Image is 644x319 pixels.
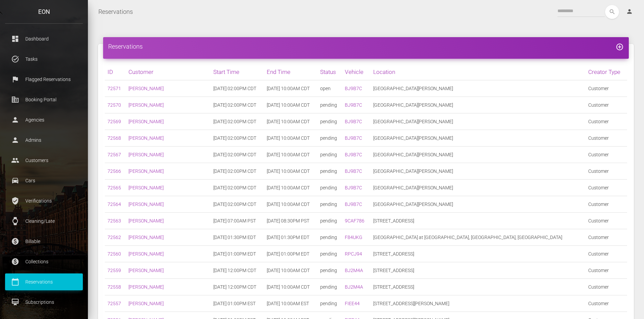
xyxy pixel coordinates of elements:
td: [DATE] 02:00PM CDT [211,180,264,196]
td: [DATE] 02:00PM CDT [211,113,264,130]
p: Customers [10,155,78,165]
td: [GEOGRAPHIC_DATA][PERSON_NAME] [371,180,586,196]
td: pending [317,213,342,229]
td: [STREET_ADDRESS] [371,262,586,279]
td: pending [317,130,342,147]
a: 72560 [108,251,121,257]
a: person Agencies [5,111,83,128]
td: Customer [586,163,627,180]
a: [PERSON_NAME] [128,102,164,108]
p: Dashboard [10,34,78,44]
a: 9CAF786 [345,218,364,223]
p: Billable [10,236,78,246]
p: Tasks [10,54,78,64]
td: [DATE] 01:30PM EDT [211,229,264,246]
td: [GEOGRAPHIC_DATA][PERSON_NAME] [371,80,586,97]
td: [GEOGRAPHIC_DATA][PERSON_NAME] [371,130,586,147]
a: 72559 [108,268,121,273]
a: paid Billable [5,233,83,250]
td: Customer [586,130,627,147]
td: [GEOGRAPHIC_DATA][PERSON_NAME] [371,97,586,113]
p: Reservations [10,277,78,287]
a: BJ9B7C [345,86,362,91]
td: pending [317,295,342,312]
td: pending [317,147,342,163]
td: [DATE] 01:00PM EST [211,295,264,312]
a: [PERSON_NAME] [128,202,164,207]
p: Admins [10,135,78,145]
a: BJ9B7C [345,202,362,207]
td: Customer [586,213,627,229]
a: BJ2M4A [345,284,363,290]
td: Customer [586,279,627,295]
td: [GEOGRAPHIC_DATA][PERSON_NAME] [371,163,586,180]
a: [PERSON_NAME] [128,86,164,91]
td: [DATE] 10:00AM CDT [264,113,317,130]
td: pending [317,246,342,262]
td: pending [317,97,342,113]
p: Booking Portal [10,95,78,105]
td: [DATE] 02:00PM CDT [211,97,264,113]
a: 72567 [108,152,121,157]
td: Customer [586,147,627,163]
a: paid Collections [5,253,83,270]
a: verified_user Verifications [5,192,83,209]
a: person Admins [5,132,83,149]
p: Verifications [10,196,78,206]
td: [GEOGRAPHIC_DATA][PERSON_NAME] [371,147,586,163]
a: [PERSON_NAME] [128,168,164,174]
th: End Time [264,64,317,80]
td: [DATE] 02:00PM CDT [211,163,264,180]
a: corporate_fare Booking Portal [5,91,83,108]
td: [DATE] 02:00PM CDT [211,80,264,97]
a: BJ9B7C [345,119,362,124]
td: [DATE] 10:00AM CDT [264,196,317,213]
a: [PERSON_NAME] [128,135,164,141]
td: [DATE] 10:00AM CDT [264,163,317,180]
td: [DATE] 10:00AM CDT [264,262,317,279]
td: [STREET_ADDRESS] [371,279,586,295]
td: [DATE] 10:00AM CDT [264,80,317,97]
a: calendar_today Reservations [5,273,83,290]
a: [PERSON_NAME] [128,185,164,190]
td: Customer [586,113,627,130]
p: Cars [10,176,78,186]
button: search [605,5,619,19]
a: 72565 [108,185,121,190]
p: Agencies [10,115,78,125]
p: Subscriptions [10,297,78,307]
td: pending [317,279,342,295]
a: 72566 [108,168,121,174]
td: Customer [586,246,627,262]
td: [GEOGRAPHIC_DATA] at [GEOGRAPHIC_DATA], [GEOGRAPHIC_DATA], [GEOGRAPHIC_DATA] [371,229,586,246]
a: [PERSON_NAME] [128,119,164,124]
a: Reservations [98,3,133,20]
th: Status [317,64,342,80]
td: [DATE] 02:00PM CDT [211,130,264,147]
a: 72562 [108,235,121,240]
td: [DATE] 10:00AM EST [264,295,317,312]
a: person [621,5,639,19]
td: [DATE] 10:00AM CDT [264,279,317,295]
a: 72563 [108,218,121,223]
td: [DATE] 02:00PM CDT [211,147,264,163]
td: pending [317,229,342,246]
td: Customer [586,262,627,279]
td: [DATE] 12:00PM CDT [211,262,264,279]
td: [DATE] 01:30PM EDT [264,229,317,246]
i: add_circle_outline [616,43,624,51]
a: flag Flagged Reservations [5,71,83,88]
td: [DATE] 10:00AM CDT [264,147,317,163]
a: 72557 [108,301,121,306]
a: 72564 [108,202,121,207]
a: BJ9B7C [345,152,362,157]
th: Vehicle [342,64,371,80]
a: [PERSON_NAME] [128,251,164,257]
th: Customer [126,64,211,80]
td: [DATE] 07:00AM PST [211,213,264,229]
i: person [626,8,633,15]
a: BJ9B7C [345,168,362,174]
a: [PERSON_NAME] [128,218,164,223]
td: Customer [586,295,627,312]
